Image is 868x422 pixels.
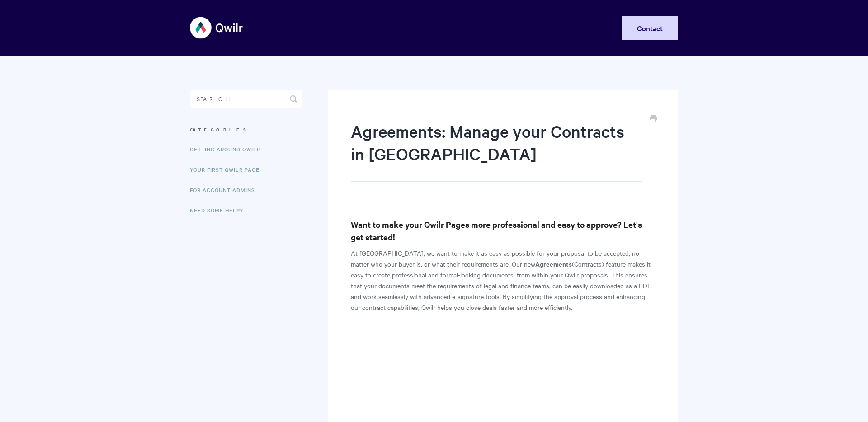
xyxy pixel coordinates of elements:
[190,122,302,138] h3: Categories
[190,11,244,45] img: Qwilr Help Center
[190,181,262,199] a: For Account Admins
[351,120,642,182] h1: Agreements: Manage your Contracts in [GEOGRAPHIC_DATA]
[351,218,655,244] h3: Want to make your Qwilr Pages more professional and easy to approve? Let's get started!
[190,201,250,219] a: Need Some Help?
[190,140,267,158] a: Getting Around Qwilr
[190,90,302,108] input: Search
[351,248,655,313] p: At [GEOGRAPHIC_DATA], we want to make it as easy as possible for your proposal to be accepted, no...
[190,160,266,178] a: Your First Qwilr Page
[650,114,657,124] a: Print this Article
[535,259,572,268] b: Agreements
[622,16,678,40] a: Contact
